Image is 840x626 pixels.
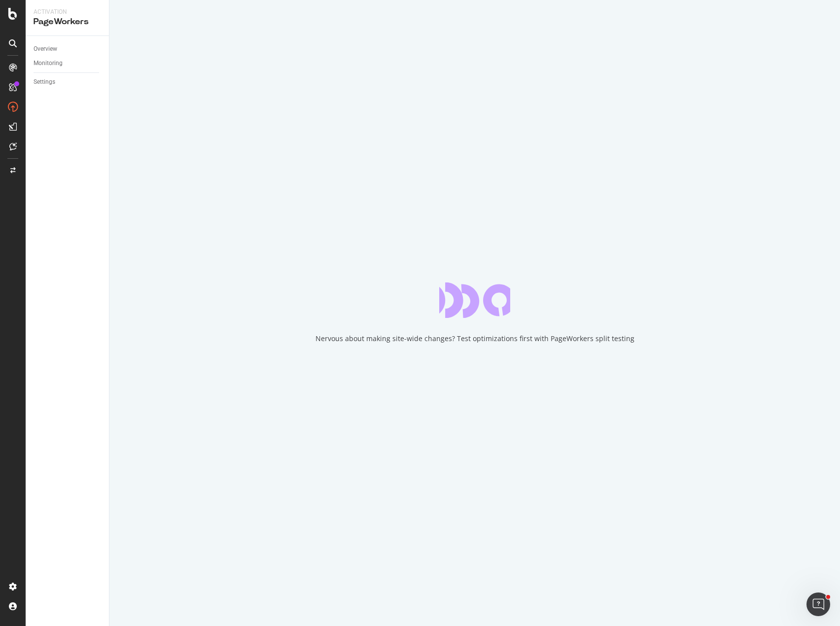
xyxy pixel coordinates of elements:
[806,592,830,616] iframe: Intercom live chat
[34,77,102,87] a: Settings
[439,282,510,318] div: animation
[34,44,102,54] a: Overview
[34,8,101,16] div: Activation
[34,44,57,54] div: Overview
[315,334,634,344] div: Nervous about making site-wide changes? Test optimizations first with PageWorkers split testing
[34,58,102,69] a: Monitoring
[34,58,63,69] div: Monitoring
[34,16,101,28] div: PageWorkers
[34,77,55,87] div: Settings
